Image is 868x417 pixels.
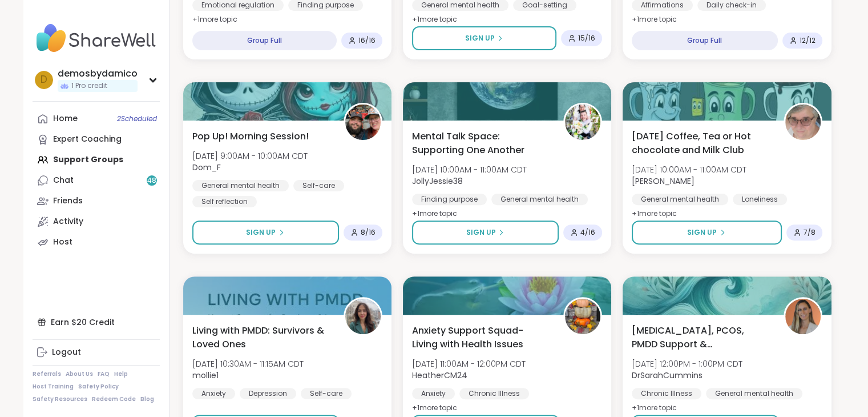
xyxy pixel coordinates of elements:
div: Chat [53,175,74,186]
a: Host [33,232,160,252]
img: mollie1 [345,299,381,334]
div: General mental health [192,180,289,191]
button: Sign Up [412,220,559,244]
span: [DATE] 9:00AM - 10:00AM CDT [192,150,308,162]
span: Anxiety Support Squad- Living with Health Issues [412,324,551,351]
img: Susan [785,105,821,140]
div: demosbydamico [58,67,138,80]
a: Help [114,370,128,378]
button: Sign Up [632,220,781,244]
span: [DATE] 12:00PM - 1:00PM CDT [632,358,742,370]
button: Sign Up [412,26,556,50]
div: Anxiety [192,388,235,399]
div: Home [53,113,78,125]
span: [DATE] 10:30AM - 11:15AM CDT [192,358,304,370]
div: Anxiety [412,388,455,399]
a: Blog [140,395,154,403]
span: Sign Up [687,227,717,238]
b: HeatherCM24 [412,370,467,381]
a: FAQ [98,370,110,378]
span: Mental Talk Space: Supporting One Another [412,130,551,157]
a: Activity [33,211,160,232]
img: Dom_F [345,105,381,140]
b: DrSarahCummins [632,370,703,381]
span: 1 Pro credit [71,81,107,91]
div: General mental health [632,194,728,205]
a: About Us [66,370,93,378]
span: Pop Up! Morning Session! [192,130,309,143]
span: 48 [147,176,156,186]
a: Logout [33,342,160,363]
span: 16 / 16 [358,36,376,45]
span: 15 / 16 [578,34,595,43]
span: 8 / 16 [361,228,376,237]
span: [DATE] 11:00AM - 12:00PM CDT [412,358,526,370]
span: [MEDICAL_DATA], PCOS, PMDD Support & Empowerment [632,324,770,351]
div: Earn $20 Credit [33,312,160,332]
span: Living with PMDD: Survivors & Loved Ones [192,324,331,351]
span: 2 Scheduled [117,114,157,123]
span: [DATE] 10:00AM - 11:00AM CDT [412,164,527,175]
img: DrSarahCummins [785,299,821,334]
b: mollie1 [192,370,219,381]
a: Redeem Code [92,395,136,403]
div: Loneliness [733,194,787,205]
a: Safety Policy [78,383,119,391]
span: 7 / 8 [804,228,815,237]
div: Finding purpose [412,194,487,205]
b: [PERSON_NAME] [632,175,695,187]
span: d [41,73,47,87]
img: ShareWell Nav Logo [33,18,160,58]
div: Friends [53,195,83,207]
div: General mental health [706,388,802,399]
a: Referrals [33,370,61,378]
span: Sign Up [466,227,495,238]
b: JollyJessie38 [412,175,463,187]
b: Dom_F [192,162,221,173]
div: Self-care [301,388,352,399]
div: Chronic Illness [459,388,529,399]
span: 12 / 12 [800,36,815,45]
div: Group Full [192,31,337,50]
span: [DATE] 10:00AM - 11:00AM CDT [632,164,746,175]
div: Logout [52,347,81,358]
span: 4 / 16 [580,228,595,237]
div: Expert Coaching [53,134,122,145]
a: Host Training [33,383,74,391]
div: Host [53,236,72,248]
a: Home2Scheduled [33,109,160,129]
div: Depression [240,388,296,399]
a: Friends [33,191,160,211]
span: Sign Up [246,227,276,238]
button: Sign Up [192,220,339,244]
div: Group Full [632,31,777,50]
a: Safety Resources [33,395,87,403]
img: JollyJessie38 [565,105,600,140]
div: Chronic Illness [632,388,701,399]
a: Chat48 [33,170,160,191]
a: Expert Coaching [33,129,160,150]
img: HeatherCM24 [565,299,600,334]
span: [DATE] Coffee, Tea or Hot chocolate and Milk Club [632,130,770,157]
div: Activity [53,216,83,227]
span: Sign Up [465,33,494,43]
div: Self reflection [192,196,257,207]
div: Self-care [293,180,344,191]
div: General mental health [491,194,588,205]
